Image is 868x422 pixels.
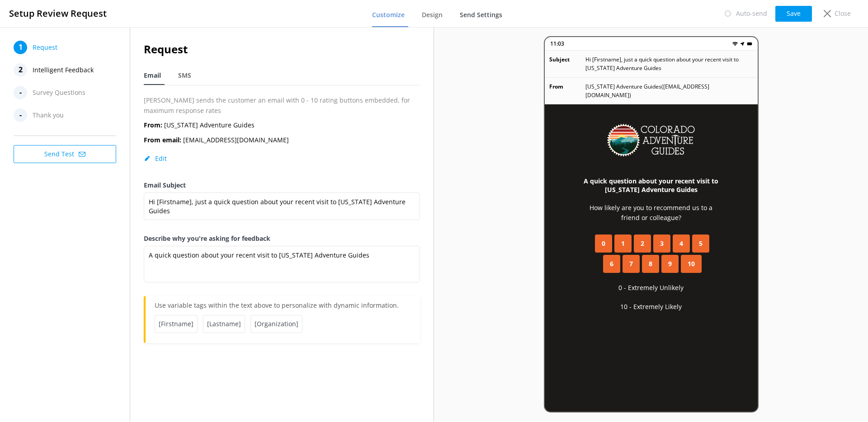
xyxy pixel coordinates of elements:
span: Email [144,71,161,80]
div: 2 [14,63,27,77]
span: 7 [629,259,633,269]
p: Auto-send [736,9,767,19]
span: 3 [660,239,664,249]
span: Request [33,41,57,54]
p: 10 - Extremely Likely [620,302,682,312]
span: 1 [621,239,625,249]
div: - [14,86,27,99]
p: Close [835,9,851,19]
span: Intelligent Feedback [33,63,94,77]
label: Email Subject [144,180,420,190]
textarea: Hi [Firstname], just a quick question about your recent visit to [US_STATE] Adventure Guides [144,192,420,220]
span: [Lastname] [203,315,245,333]
p: From [549,82,585,99]
img: near-me.png [740,41,745,47]
span: 8 [649,259,652,269]
p: Use variable tags within the text above to personalize with dynamic information. [155,300,411,315]
span: [Organization] [250,315,302,333]
span: Send Settings [460,10,502,19]
div: 1 [14,41,27,54]
span: 9 [668,259,672,269]
img: 620-1751494675.png [606,122,696,159]
p: Subject [549,55,585,72]
p: [US_STATE] Adventure Guides ( [EMAIL_ADDRESS][DOMAIN_NAME] ) [585,82,753,99]
p: [US_STATE] Adventure Guides [144,120,255,130]
span: 2 [641,239,644,249]
b: From email: [144,136,181,144]
textarea: A quick question about your recent visit to [US_STATE] Adventure Guides [144,246,420,282]
p: [PERSON_NAME] sends the customer an email with 0 - 10 rating buttons embedded, for maximum respon... [144,95,420,116]
label: Describe why you're asking for feedback [144,234,420,244]
span: Thank you [33,108,64,122]
h2: Request [144,41,420,58]
span: Design [422,10,443,19]
span: 5 [699,239,703,249]
p: [EMAIL_ADDRESS][DOMAIN_NAME] [144,135,289,145]
p: 11:03 [550,39,564,48]
button: Save [775,6,812,22]
p: 0 - Extremely Unlikely [618,283,684,293]
span: [Firstname] [155,315,198,333]
span: 6 [610,259,613,269]
span: SMS [178,71,191,80]
p: Hi [Firstname], just a quick question about your recent visit to [US_STATE] Adventure Guides [585,55,753,72]
span: 4 [679,239,683,249]
span: 0 [602,239,605,249]
span: 10 [688,259,695,269]
h3: A quick question about your recent visit to [US_STATE] Adventure Guides [581,177,722,194]
span: Survey Questions [33,86,85,99]
div: - [14,108,27,122]
h3: Setup Review Request [9,6,107,21]
img: wifi.png [732,41,738,47]
button: Send Test [14,145,116,163]
p: How likely are you to recommend us to a friend or colleague? [581,203,722,223]
button: Edit [144,154,167,163]
span: Customize [372,10,405,19]
img: battery.png [747,41,752,47]
b: From: [144,121,162,129]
